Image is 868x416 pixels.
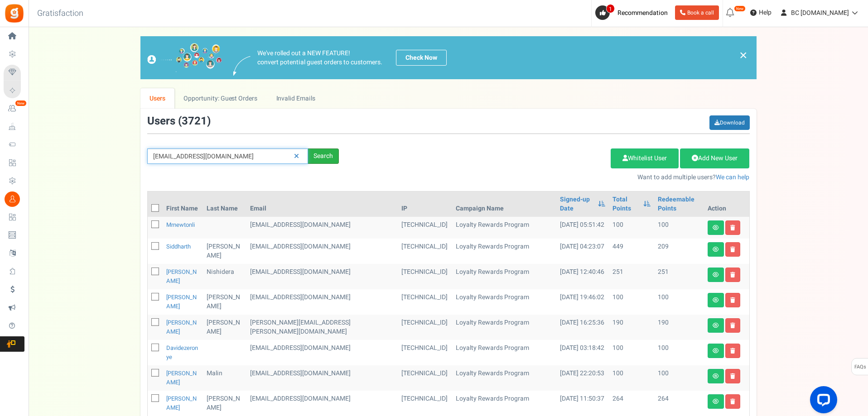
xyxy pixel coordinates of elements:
i: Delete user [730,225,735,230]
i: Delete user [730,373,735,379]
h3: Users ( ) [147,115,211,127]
td: [DATE] 05:51:42 [556,217,609,239]
i: View details [713,373,719,379]
a: Book a call [675,5,719,20]
td: customer [246,391,398,416]
td: 251 [609,264,654,289]
i: Delete user [730,348,735,354]
td: Loyalty Rewards Program [452,340,556,365]
td: 100 [654,289,704,315]
a: Users [140,88,175,109]
td: Loyalty Rewards Program [452,264,556,289]
a: Add New User [680,148,749,168]
img: images [147,43,222,72]
td: customer [246,264,398,289]
td: [TECHNICAL_ID] [398,315,452,340]
em: New [15,100,27,106]
td: 209 [654,239,704,264]
a: Invalid Emails [267,88,324,109]
td: 251 [654,264,704,289]
td: Malin [203,365,247,391]
td: [PERSON_NAME] [203,239,247,264]
td: customer [246,217,398,239]
i: Delete user [730,323,735,328]
td: customer [246,365,398,391]
i: View details [713,348,719,354]
a: Check Now [396,50,447,66]
a: New [4,101,24,116]
td: Loyalty Rewards Program [452,217,556,239]
td: 264 [609,391,654,416]
i: View details [713,399,719,404]
td: [PERSON_NAME] [203,289,247,315]
th: IP [398,191,452,217]
a: Help [747,5,775,20]
td: Nishidera [203,264,247,289]
span: BC [DOMAIN_NAME] [791,8,849,18]
td: [TECHNICAL_ID] [398,365,452,391]
td: Loyalty Rewards Program [452,315,556,340]
span: Help [757,8,772,17]
i: Delete user [730,272,735,277]
td: [TECHNICAL_ID] [398,289,452,315]
a: × [739,50,747,61]
i: View details [713,247,719,252]
a: Siddharth [166,242,191,251]
span: FAQs [854,359,866,376]
td: Loyalty Rewards Program [452,289,556,315]
td: [DATE] 04:23:07 [556,239,609,264]
td: [DATE] 03:18:42 [556,340,609,365]
td: [TECHNICAL_ID] [398,391,452,416]
p: Want to add multiple users? [352,173,750,182]
span: Recommendation [617,8,668,18]
td: 100 [609,289,654,315]
td: [PERSON_NAME] [203,315,247,340]
td: 100 [654,365,704,391]
td: 449 [609,239,654,264]
td: Loyalty Rewards Program [452,239,556,264]
a: [PERSON_NAME] [166,318,197,336]
td: 100 [654,340,704,365]
a: We can help [716,172,749,182]
a: Whitelist User [611,148,679,168]
td: 100 [609,217,654,239]
a: Signed-up Date [560,195,593,213]
p: We've rolled out a NEW FEATURE! convert potential guest orders to customers. [257,49,382,67]
td: 100 [654,217,704,239]
th: Last Name [203,191,247,217]
a: [PERSON_NAME] [166,394,197,412]
td: [TECHNICAL_ID] [398,239,452,264]
td: [TECHNICAL_ID] [398,217,452,239]
td: Loyalty Rewards Program [452,365,556,391]
span: 3721 [182,113,207,129]
td: [DATE] 12:40:46 [556,264,609,289]
a: 1 Recommendation [595,5,671,20]
td: customer [246,340,398,365]
em: New [734,5,746,12]
th: Campaign Name [452,191,556,217]
td: 264 [654,391,704,416]
td: customer,vip_customer [246,289,398,315]
div: Search [308,148,339,164]
i: View details [713,323,719,328]
i: View details [713,272,719,277]
td: 190 [609,315,654,340]
td: [TECHNICAL_ID] [398,340,452,365]
a: [PERSON_NAME] [166,369,197,387]
td: customer [246,315,398,340]
i: Delete user [730,247,735,252]
td: [PERSON_NAME] [203,391,247,416]
td: [DATE] 19:46:02 [556,289,609,315]
a: [PERSON_NAME] [166,268,197,285]
a: davidezeronye [166,344,198,361]
td: 100 [609,365,654,391]
h3: Gratisfaction [27,5,93,23]
input: Search by email or name [147,148,308,164]
a: Opportunity: Guest Orders [174,88,266,109]
i: Delete user [730,297,735,303]
a: Download [709,115,750,130]
i: View details [713,225,719,230]
a: Redeemable Points [658,195,700,213]
td: 100 [609,340,654,365]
